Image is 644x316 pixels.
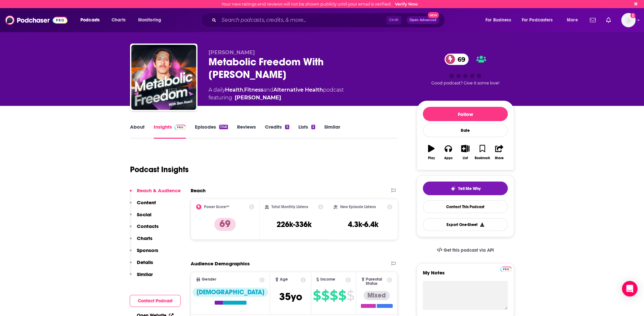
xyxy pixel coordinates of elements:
span: Gender [202,277,216,282]
button: Details [130,259,153,271]
button: Play [423,141,440,164]
div: [DEMOGRAPHIC_DATA] [193,288,268,297]
a: Alternative Health [273,87,323,93]
button: Bookmark [474,141,491,164]
button: Sponsors [130,247,158,259]
span: Good podcast? Give it some love! [431,81,499,85]
a: Get this podcast via API [432,242,499,258]
span: Logged in as BretAita [621,13,636,27]
span: For Podcasters [522,16,553,25]
button: List [457,141,474,164]
a: Fitness [244,87,263,93]
h3: 226k-336k [277,220,312,229]
span: $ [313,290,321,301]
div: Bookmark [475,156,490,160]
button: Social [130,211,151,223]
button: tell me why sparkleTell Me Why [423,182,508,195]
button: Content [130,199,156,211]
img: tell me why sparkle [450,186,456,191]
button: open menu [134,15,170,25]
button: Share [491,141,508,164]
p: Content [137,199,156,206]
img: Podchaser - Follow, Share and Rate Podcasts [5,14,67,26]
div: 5 [285,125,289,129]
button: Show profile menu [621,13,636,27]
p: Similar [137,271,153,277]
button: Charts [130,235,152,247]
button: Similar [130,271,153,283]
a: Credits5 [265,124,289,139]
p: Social [137,211,151,218]
a: Verify Now [395,2,418,6]
div: A daily podcast [209,86,344,102]
div: [PERSON_NAME] [235,94,281,102]
svg: Email not verified [630,13,636,18]
button: Open AdvancedNew [407,16,439,24]
p: Details [137,259,153,265]
span: [PERSON_NAME] [209,49,255,56]
h2: Audience Demographics [191,260,250,267]
a: Charts [107,15,129,25]
button: open menu [481,15,519,25]
span: featuring [209,94,344,102]
div: List [463,156,468,160]
div: Rate [423,124,508,137]
a: Show notifications dropdown [603,15,614,26]
input: Search podcasts, credits, & more... [219,15,386,25]
div: Apps [444,156,453,160]
a: Episodes1146 [195,124,228,139]
span: For Business [485,16,511,25]
p: Contacts [137,223,159,229]
a: Metabolic Freedom With Ben Azadi [131,45,196,110]
span: Monitoring [138,16,161,25]
button: Apps [440,141,457,164]
h2: Reach [191,187,206,194]
span: Charts [112,16,125,25]
a: Health [225,87,243,93]
div: Your new ratings and reviews will not be shown publicly until your email is verified. [221,2,418,6]
span: , [243,87,244,93]
div: 1146 [219,125,228,129]
img: User Profile [621,13,636,27]
a: Pro website [500,266,512,272]
span: More [567,16,578,25]
img: Podchaser Pro [174,125,186,130]
button: Export One-Sheet [423,218,508,231]
p: Reach & Audience [137,187,181,194]
span: Ctrl K [386,16,401,24]
span: 69 [451,54,469,65]
span: Podcasts [80,16,100,25]
button: open menu [76,15,108,25]
span: $ [321,290,329,301]
div: 69Good podcast? Give it some love! [417,49,514,90]
div: 2 [311,125,315,129]
h3: 4.3k-6.4k [348,220,378,229]
a: Reviews [237,124,256,139]
div: Search podcasts, credits, & more... [207,13,451,28]
a: Similar [324,124,340,139]
div: Play [428,156,435,160]
a: 69 [445,54,469,65]
span: and [263,87,273,93]
button: Follow [423,107,508,121]
a: Show notifications dropdown [587,15,598,26]
span: $ [347,290,354,301]
p: Sponsors [137,247,158,253]
label: My Notes [423,270,508,281]
span: Get this podcast via API [444,247,494,253]
h2: New Episode Listens [340,205,376,209]
div: Mixed [364,291,390,300]
span: $ [338,290,346,301]
span: Parental Status [366,277,386,286]
span: Age [280,277,288,282]
span: Tell Me Why [458,186,481,191]
a: InsightsPodchaser Pro [154,124,186,139]
button: Reach & Audience [130,187,181,199]
p: 69 [214,218,236,231]
span: Income [320,277,335,282]
a: Lists2 [298,124,315,139]
div: Share [495,156,504,160]
img: Podchaser Pro [500,267,512,272]
span: Open Advanced [410,19,436,22]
